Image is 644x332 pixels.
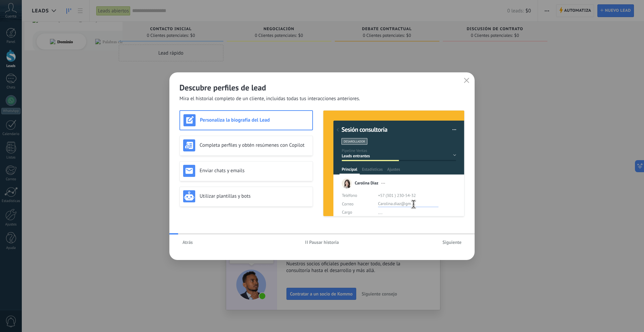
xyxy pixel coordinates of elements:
[17,17,75,23] div: Dominio: [DOMAIN_NAME]
[200,168,309,174] h3: Enviar chats y emails
[182,240,193,245] span: Atrás
[81,40,105,44] div: Palabras clave
[179,82,465,93] h2: Descubre perfiles de lead
[73,39,79,44] img: tab_keywords_by_traffic_grey.svg
[11,17,16,23] img: website_grey.svg
[439,237,465,247] button: Siguiente
[302,237,342,247] button: Pausar historia
[200,193,309,199] h3: Utilizar plantillas y bots
[36,40,51,44] div: Dominio
[28,39,34,44] img: tab_domain_overview_orange.svg
[11,11,16,16] img: logo_orange.svg
[200,117,309,123] h3: Personaliza la biografía del Lead
[19,11,33,16] div: v 4.0.25
[179,95,360,102] span: Mira el historial completo de un cliente, incluidas todas tus interacciones anteriores.
[179,237,196,247] button: Atrás
[309,240,339,245] span: Pausar historia
[200,142,309,148] h3: Completa perfiles y obtén resúmenes con Copilot
[442,240,462,245] span: Siguiente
